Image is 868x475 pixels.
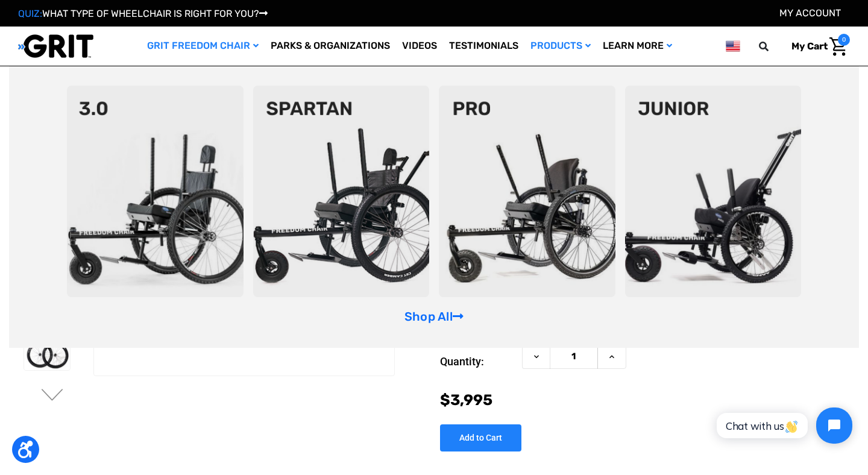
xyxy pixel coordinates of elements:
[791,40,828,52] span: My Cart
[597,27,678,66] a: Learn More
[67,86,244,297] img: 3point0.png
[253,86,430,297] img: spartan2.png
[524,27,597,66] a: Products
[24,340,70,370] img: GRIT Freedom Chair: Spartan
[439,86,615,297] img: pro-chair.png
[703,397,863,454] iframe: Tidio Chat
[440,344,516,380] label: Quantity:
[838,34,850,46] span: 0
[443,27,524,66] a: Testimonials
[625,86,802,297] img: junior-chair.png
[829,37,847,56] img: Cart
[18,8,268,19] a: QUIZ:WHAT TYPE OF WHEELCHAIR IS RIGHT FOR YOU?
[18,8,42,19] span: QUIZ:
[40,389,65,403] button: Go to slide 2 of 4
[726,39,740,54] img: us.png
[404,309,464,324] a: Shop All
[779,7,841,19] a: Account
[265,27,396,66] a: Parks & Organizations
[141,27,265,66] a: GRIT Freedom Chair
[18,34,93,58] img: GRIT All-Terrain Wheelchair and Mobility Equipment
[440,391,492,409] span: $3,995
[440,424,521,451] input: Add to Cart
[782,34,850,59] a: Cart with 0 items
[396,27,443,66] a: Videos
[764,34,782,59] input: Search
